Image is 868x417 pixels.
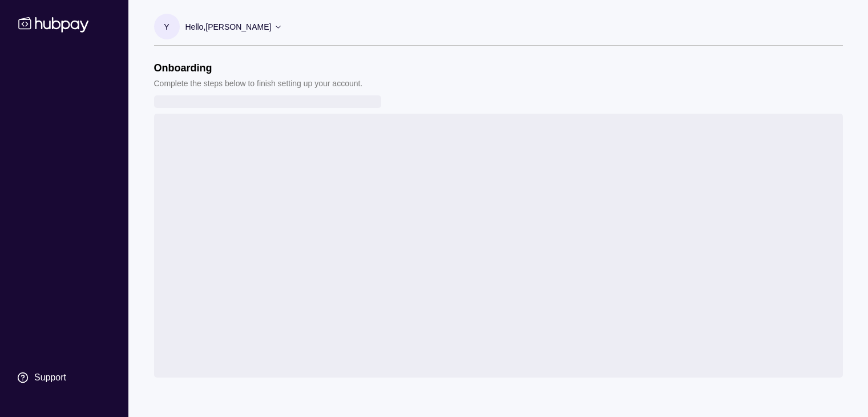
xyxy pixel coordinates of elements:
[164,21,169,33] p: Y
[154,62,363,74] h1: Onboarding
[11,366,117,390] a: Support
[154,77,363,90] p: Complete the steps below to finish setting up your account.
[185,21,272,33] p: Hello, [PERSON_NAME]
[34,371,66,384] div: Support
